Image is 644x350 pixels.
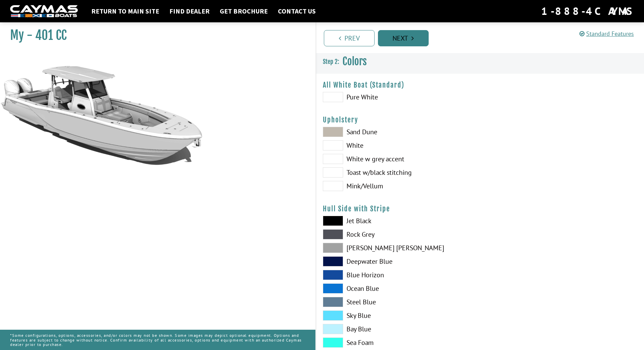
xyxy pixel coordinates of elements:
h4: All White Boat (Standard) [323,81,638,89]
a: Standard Features [579,30,634,38]
label: White [323,140,473,150]
a: Find Dealer [166,7,213,16]
a: Contact Us [275,7,319,16]
a: Prev [324,30,375,46]
label: Sky Blue [323,310,473,321]
label: Steel Blue [323,297,473,307]
label: Ocean Blue [323,283,473,294]
label: Blue Horizon [323,270,473,280]
label: Rock Grey [323,229,473,239]
label: Mink/Vellum [323,181,473,191]
a: Return to main site [88,7,163,16]
h4: Upholstery [323,116,638,124]
label: Pure White [323,92,473,102]
a: Next [378,30,429,46]
label: [PERSON_NAME] [PERSON_NAME] [323,243,473,253]
label: White w grey accent [323,154,473,164]
h1: My - 401 CC [10,28,299,43]
p: *Some configurations, options, accessories, and/or colors may not be shown. Some images may depic... [10,330,305,350]
label: Jet Black [323,216,473,226]
label: Sand Dune [323,127,473,137]
label: Sea Foam [323,337,473,348]
label: Toast w/black stitching [323,167,473,178]
img: white-logo-c9c8dbefe5ff5ceceb0f0178aa75bf4bb51f6bca0971e226c86eb53dfe498488.png [10,5,78,18]
div: 1-888-4CAYMAS [541,4,634,19]
label: Deepwater Blue [323,256,473,266]
a: Get Brochure [216,7,271,16]
h4: Hull Side with Stripe [323,205,638,213]
label: Bay Blue [323,324,473,334]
